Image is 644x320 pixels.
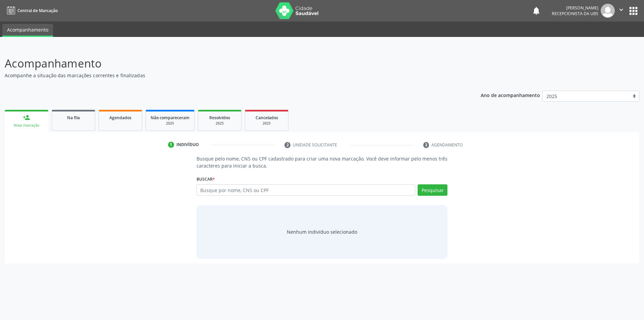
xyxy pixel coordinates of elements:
span: Agendados [109,115,131,121]
div: person_add [23,114,30,121]
div: 2025 [250,121,283,126]
a: Acompanhamento [2,24,53,37]
div: Indivíduo [176,142,199,148]
i:  [618,6,625,13]
div: Nenhum indivíduo selecionado [287,228,357,235]
a: Central de Marcação [5,5,58,16]
span: Resolvidos [209,115,230,121]
span: Cancelados [256,115,278,121]
img: img [601,4,615,18]
div: Nova marcação [9,123,44,128]
p: Acompanhamento [5,55,449,72]
div: 1 [168,142,174,148]
button: Pesquisar [418,184,447,196]
button:  [615,4,628,18]
span: Recepcionista da UBS [552,11,598,16]
span: Central de Marcação [17,8,58,13]
div: 2025 [151,121,190,126]
span: Na fila [67,115,80,121]
p: Acompanhe a situação das marcações correntes e finalizadas [5,72,449,79]
div: 2025 [203,121,236,126]
div: [PERSON_NAME] [552,5,598,11]
input: Busque por nome, CNS ou CPF [197,184,416,196]
label: Buscar [197,174,215,184]
span: Não compareceram [151,115,190,121]
button: apps [628,5,639,17]
p: Busque pelo nome, CNS ou CPF cadastrado para criar uma nova marcação. Você deve informar pelo men... [197,155,448,169]
p: Ano de acompanhamento [481,91,540,99]
button: notifications [532,6,541,15]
